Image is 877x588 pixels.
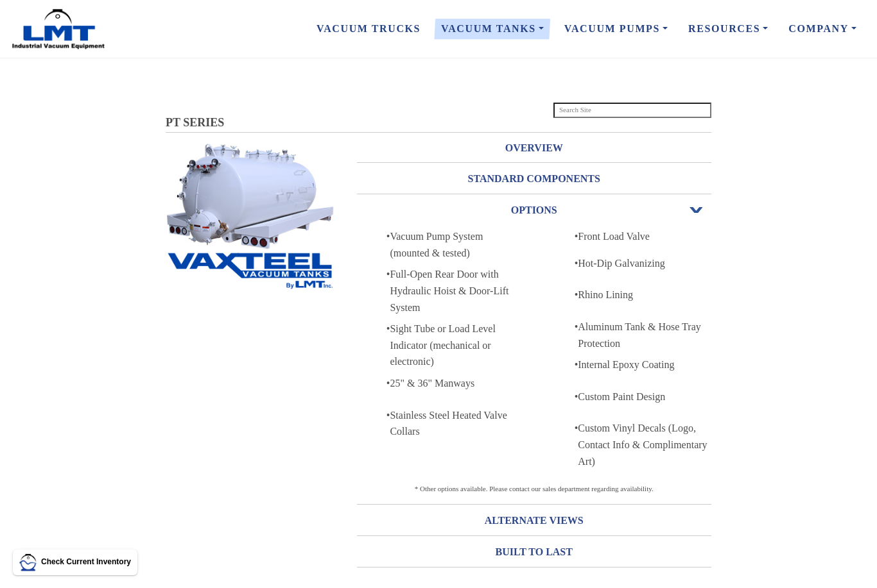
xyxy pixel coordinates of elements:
input: Search Site [553,103,712,118]
a: STANDARD COMPONENTS [357,164,712,194]
p: • [377,228,390,245]
a: OVERVIEW [357,133,712,163]
h3: OVERVIEW [357,138,712,158]
h3: OPTIONS [357,200,712,221]
div: Rhino Lining [578,287,711,303]
p: • [377,321,390,337]
div: 25" & 36" Manways [390,375,523,392]
a: Vacuum Trucks [306,15,431,42]
p: • [377,407,390,424]
h3: BUILT TO LAST [357,542,712,562]
img: Stacks Image 111563 [166,250,335,290]
img: LMT [10,8,107,50]
div: Hot-Dip Galvanizing [578,255,711,272]
img: Stacks Image 10360 [166,142,335,249]
p: • [564,255,578,272]
h3: STANDARD COMPONENTS [357,169,712,189]
span: Open or Close [688,206,705,215]
div: Custom Vinyl Decals (Logo, Contact Info & Complimentary Art) [578,420,711,469]
a: BUILT TO LAST [357,537,712,567]
img: LMT Icon [19,553,37,571]
p: • [377,375,390,392]
div: Sight Tube or Load Level Indicator (mechanical or electronic) [390,321,523,370]
p: • [564,319,578,335]
span: PT SERIES [166,116,224,129]
span: * Other options available. Please contact our sales department regarding availability. [415,485,654,492]
a: Vacuum Pumps [554,15,678,42]
p: • [564,287,578,303]
a: OPTIONSOpen or Close [357,195,712,225]
div: Vacuum Pump System (mounted & tested) [390,228,523,261]
div: Internal Epoxy Coating [578,357,711,373]
h3: ALTERNATE VIEWS [357,510,712,531]
div: Front Load Valve [578,228,711,245]
div: Stainless Steel Heated Valve Collars [390,407,523,440]
a: Resources [678,15,778,42]
a: ALTERNATE VIEWS [357,505,712,535]
a: Vacuum Tanks [431,15,554,42]
div: Custom Paint Design [578,389,711,405]
p: • [564,228,578,245]
p: • [377,266,390,283]
p: Check Current Inventory [41,556,131,568]
div: Aluminum Tank & Hose Tray Protection [578,319,711,351]
p: • [564,420,578,437]
div: Full-Open Rear Door with Hydraulic Hoist & Door-Lift System [390,266,523,315]
p: • [564,357,578,373]
p: • [564,389,578,405]
a: Company [778,15,867,42]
